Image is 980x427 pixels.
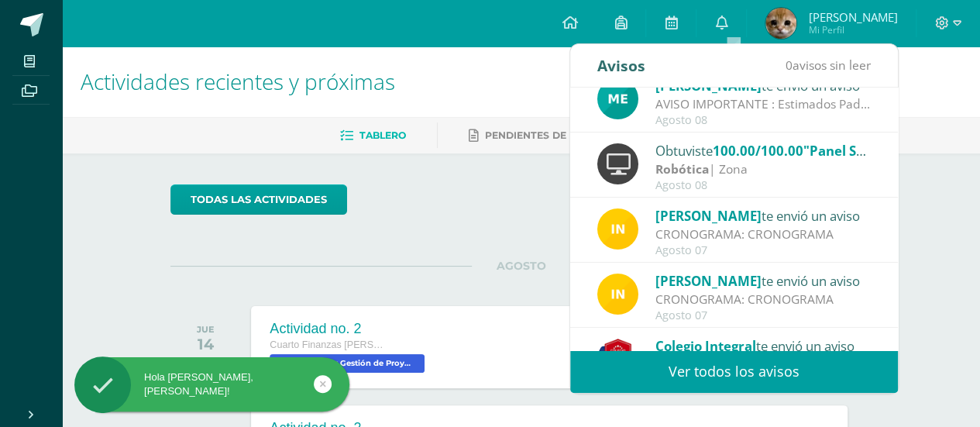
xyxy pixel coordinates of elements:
[469,123,617,148] a: Pendientes de entrega
[81,67,395,96] span: Actividades recientes y próximas
[765,8,796,39] img: 8762b6bb3af3da8fe1474ae5a1e34521.png
[655,336,871,356] div: te envió un aviso
[170,184,347,215] a: todas las Actividades
[597,274,638,315] img: 91d43002c1e6da35fcf826c9a618326d.png
[713,142,803,160] span: 100.00/100.00
[655,114,871,127] div: Agosto 08
[597,44,645,87] div: Avisos
[808,9,897,25] span: [PERSON_NAME]
[74,370,349,398] div: Hola [PERSON_NAME], [PERSON_NAME]!
[655,270,871,291] div: te envió un aviso
[655,272,762,290] span: [PERSON_NAME]
[655,309,871,322] div: Agosto 07
[655,95,871,113] div: AVISO IMPORTANTE : Estimados Padres de Familia, es un gusto saludarles. El motivo de la presente ...
[485,129,617,141] span: Pendientes de entrega
[359,129,406,141] span: Tablero
[655,160,871,178] div: | Zona
[197,324,215,335] div: JUE
[655,244,871,257] div: Agosto 07
[655,140,871,160] div: Obtuviste en
[597,339,638,380] img: 3d8ecf278a7f74c562a74fe44b321cd5.png
[655,226,871,243] div: CRONOGRAMA: CRONOGRAMA
[570,350,898,393] a: Ver todos los avisos
[655,205,871,226] div: te envió un aviso
[655,337,756,355] span: Colegio Integral
[472,259,571,273] span: AGOSTO
[270,339,386,350] span: Cuarto Finanzas [PERSON_NAME]. C.C.L.L. en Finanzas y Administración
[597,78,638,119] img: c105304d023d839b59a15d0bf032229d.png
[786,57,871,74] span: avisos sin leer
[197,335,215,353] div: 14
[786,57,793,74] span: 0
[655,291,871,308] div: CRONOGRAMA: CRONOGRAMA
[655,179,871,192] div: Agosto 08
[270,321,428,337] div: Actividad no. 2
[808,23,897,36] span: Mi Perfil
[597,208,638,250] img: 91d43002c1e6da35fcf826c9a618326d.png
[803,142,928,160] span: "Panel Solar LEGO."
[340,123,406,148] a: Tablero
[270,354,425,373] span: Elaboración y Gestión de Proyectos 'A'
[655,207,762,225] span: [PERSON_NAME]
[655,160,709,177] strong: Robótica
